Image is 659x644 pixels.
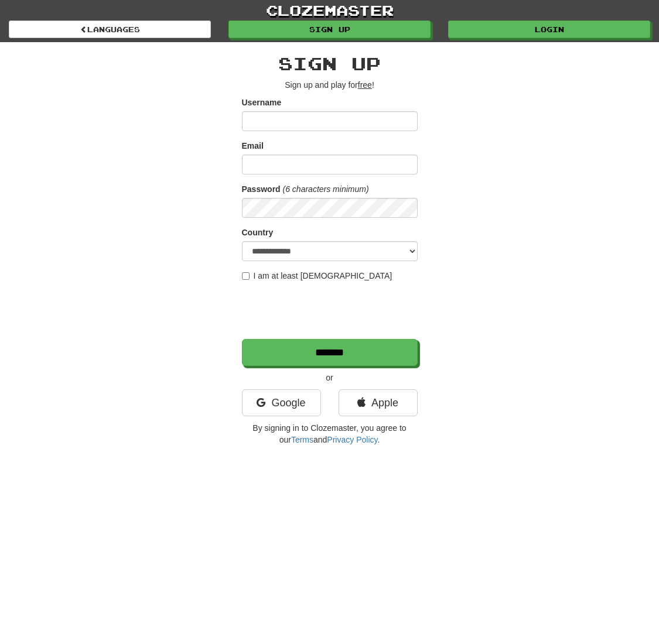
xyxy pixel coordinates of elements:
label: I am at least [DEMOGRAPHIC_DATA] [242,270,392,282]
a: Apple [339,389,418,416]
label: Password [242,183,281,195]
a: Languages [9,20,211,38]
a: Terms [291,435,313,444]
a: Sign up [228,20,431,38]
label: Email [242,140,264,152]
label: Country [242,227,274,238]
p: Sign up and play for ! [242,79,418,91]
u: free [358,80,372,90]
input: I am at least [DEMOGRAPHIC_DATA] [242,272,250,280]
a: Privacy Policy [327,435,377,444]
em: (6 characters minimum) [283,184,369,194]
label: Username [242,97,282,108]
a: Login [448,20,650,38]
h2: Sign up [242,54,418,73]
a: Google [242,389,321,416]
iframe: reCAPTCHA [242,287,420,333]
p: or [242,372,418,383]
p: By signing in to Clozemaster, you agree to our and . [242,422,418,446]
